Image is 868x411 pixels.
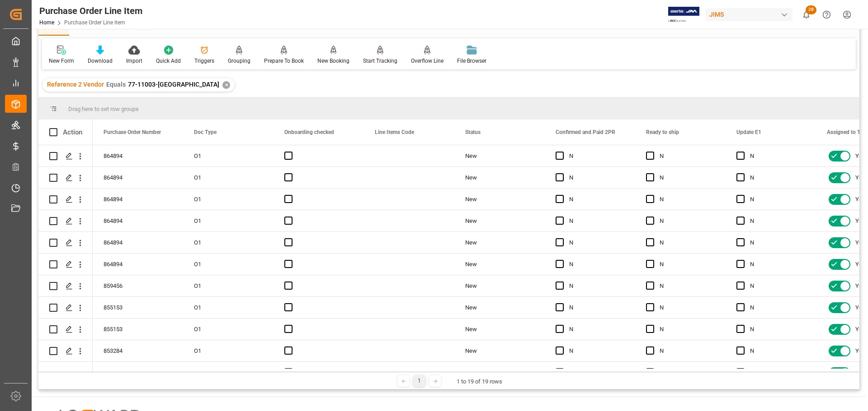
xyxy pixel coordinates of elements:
[465,189,534,210] div: New
[465,146,534,166] div: New
[569,319,624,340] div: N
[750,232,805,253] div: N
[104,129,161,135] span: Purchase Order Number
[750,297,805,318] div: N
[569,167,624,188] div: N
[796,5,816,25] button: show 28 new notifications
[660,297,715,318] div: N
[228,57,250,65] div: Grouping
[750,276,805,296] div: N
[106,81,126,88] span: Equals
[569,297,624,318] div: N
[411,57,443,65] div: Overflow Line
[39,19,54,26] a: Home
[668,7,699,23] img: Exertis%20JAM%20-%20Email%20Logo.jpg_1722504956.jpg
[750,146,805,166] div: N
[38,210,93,232] div: Press SPACE to select this row.
[93,189,183,210] div: 864894
[465,276,534,296] div: New
[569,276,624,296] div: N
[750,254,805,275] div: N
[736,129,761,135] span: Update E1
[38,167,93,189] div: Press SPACE to select this row.
[465,167,534,188] div: New
[569,362,624,383] div: N
[750,189,805,210] div: N
[569,232,624,253] div: N
[126,57,142,65] div: Import
[855,146,865,166] span: Yes
[284,129,334,135] span: Onboarding checked
[38,275,93,297] div: Press SPACE to select this row.
[855,232,865,253] span: Yes
[569,189,624,210] div: N
[660,232,715,253] div: N
[465,319,534,340] div: New
[414,375,425,387] div: 1
[68,106,139,112] span: Drag here to set row groups
[660,211,715,231] div: N
[706,6,796,23] button: JIMS
[38,319,93,340] div: Press SPACE to select this row.
[93,145,183,166] div: 864894
[38,340,93,362] div: Press SPACE to select this row.
[750,167,805,188] div: N
[465,362,534,383] div: New
[569,341,624,361] div: N
[93,319,183,340] div: 855153
[660,167,715,188] div: N
[660,362,715,383] div: N
[465,341,534,361] div: New
[38,145,93,167] div: Press SPACE to select this row.
[750,362,805,383] div: N
[194,57,214,65] div: Triggers
[183,189,274,210] div: O1
[93,210,183,231] div: 864894
[706,8,793,21] div: JIMS
[750,319,805,340] div: N
[156,57,181,65] div: Quick Add
[750,341,805,361] div: N
[183,275,274,296] div: O1
[88,57,113,65] div: Download
[855,167,865,188] span: Yes
[38,254,93,275] div: Press SPACE to select this row.
[317,57,349,65] div: New Booking
[660,189,715,210] div: N
[569,146,624,166] div: N
[855,341,865,361] span: Yes
[38,232,93,254] div: Press SPACE to select this row.
[183,210,274,231] div: O1
[465,232,534,253] div: New
[264,57,304,65] div: Prepare To Book
[660,146,715,166] div: N
[457,377,502,386] div: 1 to 19 of 19 rows
[183,362,274,383] div: O1
[457,57,486,65] div: File Browser
[222,81,230,89] div: ✕
[93,340,183,361] div: 853284
[660,276,715,296] div: N
[39,4,142,18] div: Purchase Order Line Item
[363,57,397,65] div: Start Tracking
[816,5,837,25] button: Help Center
[38,362,93,383] div: Press SPACE to select this row.
[183,340,274,361] div: O1
[465,211,534,231] div: New
[660,319,715,340] div: N
[194,129,217,135] span: Doc Type
[806,5,816,14] span: 28
[660,341,715,361] div: N
[38,297,93,319] div: Press SPACE to select this row.
[750,211,805,231] div: N
[38,189,93,210] div: Press SPACE to select this row.
[93,167,183,188] div: 864894
[465,254,534,275] div: New
[375,129,414,135] span: Line Items Code
[47,81,104,88] span: Reference 2 Vendor
[63,128,82,136] div: Action
[183,254,274,275] div: O1
[855,189,865,210] span: Yes
[855,297,865,318] span: Yes
[183,145,274,166] div: O1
